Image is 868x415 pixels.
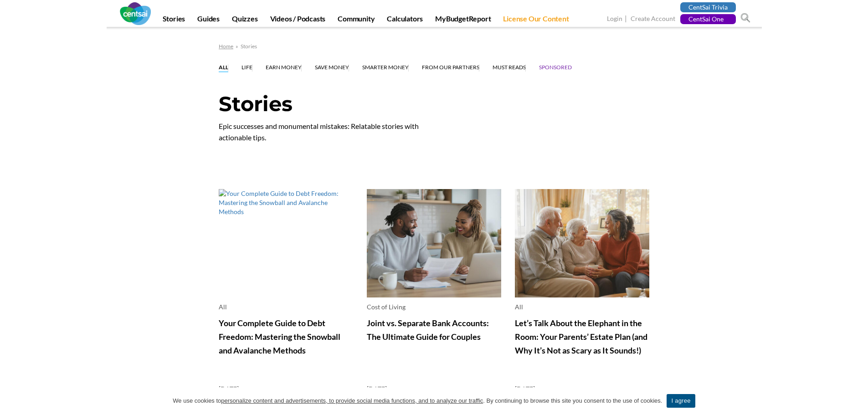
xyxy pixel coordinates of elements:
span: Stories [241,43,257,50]
a: License Our Content [498,14,574,27]
a: Quizzes [226,14,263,27]
a: Smarter Money [362,64,409,72]
span: [DATE] [219,384,353,394]
a: Save Money [315,64,349,72]
a: Create Account [631,15,675,24]
a: Guides [192,14,225,27]
img: Joint vs. Separate Bank Accounts: The Ultimate Guide for Couples [367,189,501,297]
a: Community [332,14,380,27]
a: Videos / Podcasts [265,14,331,27]
a: All [219,303,227,311]
span: [DATE] [515,384,649,394]
a: Earn Money [266,64,302,72]
a: CentSai One [680,14,736,24]
a: From Our Partners [422,64,479,72]
a: Joint vs. Separate Bank Accounts: The Ultimate Guide for Couples [367,318,489,342]
a: Home [219,43,233,50]
a: CentSai Trivia [680,2,736,12]
img: CentSai [120,2,151,25]
a: Login [607,15,622,24]
h1: Stories [219,91,649,120]
img: Let’s Talk About the Elephant in the Room: Your Parents’ Estate Plan (and Why It’s Not as Scary a... [515,189,649,297]
a: Life [241,64,252,72]
span: We use cookies to . By continuing to browse this site you consent to the use of cookies. [173,396,662,405]
a: Let’s Talk About the Elephant in the Room: Your Parents’ Estate Plan (and Why It’s Not as Scary a... [515,318,647,355]
span: [DATE] [367,384,501,394]
p: Epic successes and monumental mistakes: Relatable stories with actionable tips. [219,120,442,143]
a: Calculators [381,14,428,27]
a: All [219,64,228,72]
a: I agree [667,394,695,408]
img: Your Complete Guide to Debt Freedom: Mastering the Snowball and Avalanche Methods [219,189,353,216]
a: MyBudgetReport [430,14,496,27]
a: Sponsored [539,64,572,72]
a: Your Complete Guide to Debt Freedom: Mastering the Snowball and Avalanche Methods [219,318,340,355]
a: Stories [157,14,191,27]
span: | [624,14,629,24]
a: All [515,303,523,311]
u: personalize content and advertisements, to provide social media functions, and to analyze our tra... [221,397,483,404]
span: » [219,43,257,50]
a: Must Reads [493,64,526,72]
a: Cost of Living [367,303,406,311]
a: I agree [852,396,861,405]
